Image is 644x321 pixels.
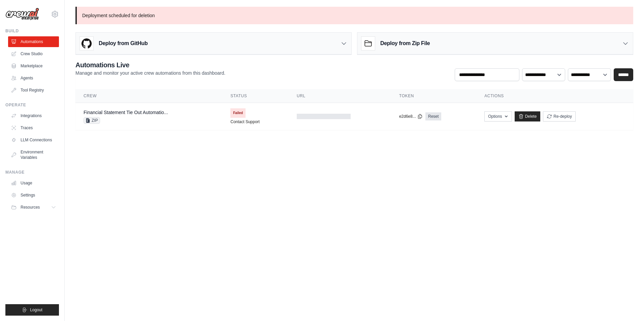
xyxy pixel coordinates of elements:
[8,178,59,188] a: Usage
[84,117,100,124] span: ZIP
[8,48,59,59] a: Crew Studio
[84,110,168,115] a: Financial Statement Tie Out Automatio...
[222,89,289,103] th: Status
[21,205,40,210] span: Resources
[391,89,476,103] th: Token
[380,39,430,47] h3: Deploy from Zip File
[8,36,59,47] a: Automations
[484,111,512,121] button: Options
[8,190,59,201] a: Settings
[5,28,59,34] div: Build
[8,202,59,213] button: Resources
[230,108,246,118] span: Failed
[8,122,59,133] a: Traces
[8,110,59,121] a: Integrations
[5,170,59,175] div: Manage
[515,111,541,121] a: Delete
[5,8,39,21] img: Logo
[30,307,42,313] span: Logout
[289,89,391,103] th: URL
[75,60,225,70] h2: Automations Live
[5,304,59,316] button: Logout
[8,85,59,96] a: Tool Registry
[8,135,59,145] a: LLM Connections
[99,39,148,47] h3: Deploy from GitHub
[425,112,441,120] a: Reset
[8,73,59,83] a: Agents
[75,7,633,24] p: Deployment scheduled for deletion
[75,70,225,76] p: Manage and monitor your active crew automations from this dashboard.
[5,102,59,108] div: Operate
[399,114,423,119] button: e2d6e8...
[75,89,222,103] th: Crew
[8,147,59,163] a: Environment Variables
[230,119,260,124] a: Contact Support
[8,61,59,71] a: Marketplace
[543,111,576,121] button: Re-deploy
[476,89,633,103] th: Actions
[80,37,93,50] img: GitHub Logo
